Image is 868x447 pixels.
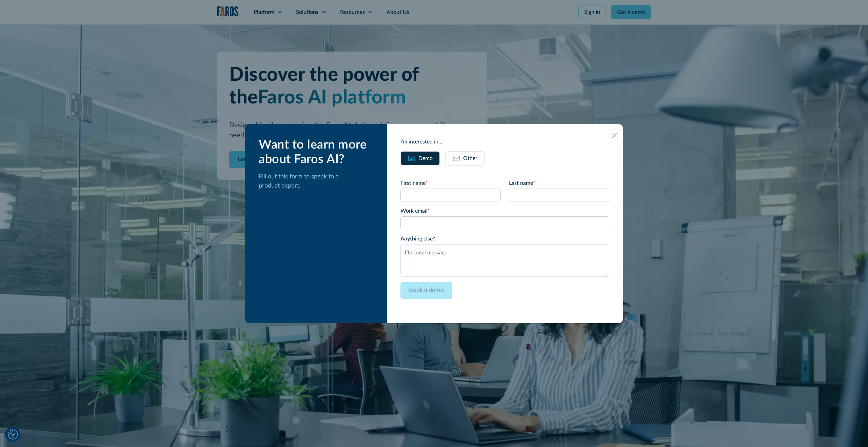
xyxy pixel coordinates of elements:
label: Work email [400,207,609,215]
div: I'm interested in... [400,138,609,146]
div: Other [463,154,477,162]
p: Fill out this form to speak to a product expert. [259,172,376,191]
label: First name [400,179,501,187]
div: Demo [418,154,433,162]
div: Want to learn more about Faros AI? [259,138,376,167]
label: Last name [509,179,609,187]
label: Anything else? [400,235,609,243]
form: Email Form [400,179,609,310]
input: Book a demo [400,282,452,299]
